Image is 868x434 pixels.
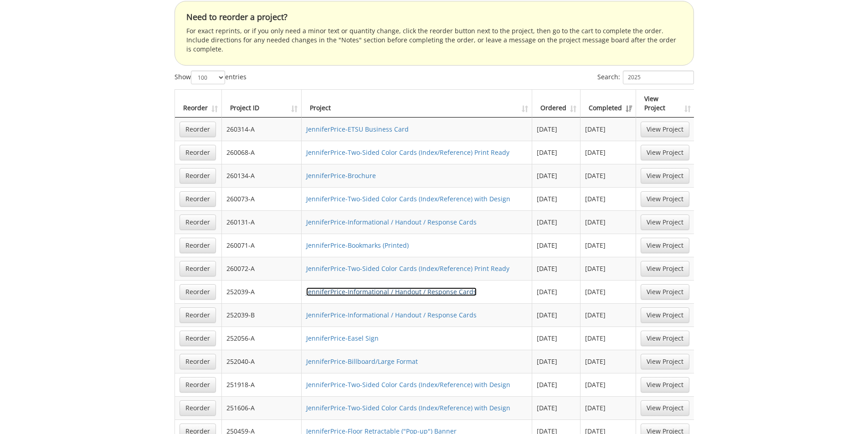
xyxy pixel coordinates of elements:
[180,214,216,230] a: Reorder
[580,210,636,234] td: [DATE]
[306,218,477,226] a: JenniferPrice-Informational / Handout / Response Cards
[580,396,636,419] td: [DATE]
[580,257,636,280] td: [DATE]
[175,90,222,117] th: Reorder: activate to sort column ascending
[306,380,510,389] a: JenniferPrice-Two-Sided Color Cards (Index/Reference) with Design
[222,327,302,350] td: 252056-A
[222,164,302,187] td: 260134-A
[580,187,636,210] td: [DATE]
[641,354,689,369] a: View Project
[532,373,580,396] td: [DATE]
[641,307,689,323] a: View Project
[306,264,509,273] a: JenniferPrice-Two-Sided Color Cards (Index/Reference) Print Ready
[222,90,302,117] th: Project ID: activate to sort column ascending
[180,191,216,207] a: Reorder
[580,117,636,141] td: [DATE]
[532,327,580,350] td: [DATE]
[580,373,636,396] td: [DATE]
[580,350,636,373] td: [DATE]
[306,171,376,180] a: JenniferPrice-Brochure
[306,125,409,133] a: JenniferPrice-ETSU Business Card
[580,303,636,327] td: [DATE]
[191,71,225,84] select: Showentries
[532,350,580,373] td: [DATE]
[222,141,302,164] td: 260068-A
[222,117,302,141] td: 260314-A
[641,122,689,137] a: View Project
[222,396,302,419] td: 251606-A
[532,396,580,419] td: [DATE]
[532,164,580,187] td: [DATE]
[580,164,636,187] td: [DATE]
[180,284,216,300] a: Reorder
[532,187,580,210] td: [DATE]
[222,350,302,373] td: 252040-A
[180,400,216,416] a: Reorder
[641,331,689,346] a: View Project
[532,303,580,327] td: [DATE]
[222,210,302,234] td: 260131-A
[623,71,694,84] input: Search:
[580,141,636,164] td: [DATE]
[641,168,689,184] a: View Project
[641,191,689,207] a: View Project
[306,403,510,412] a: JenniferPrice-Two-Sided Color Cards (Index/Reference) with Design
[532,234,580,257] td: [DATE]
[222,257,302,280] td: 260072-A
[532,280,580,303] td: [DATE]
[302,90,532,117] th: Project: activate to sort column ascending
[580,90,636,117] th: Completed: activate to sort column ascending
[180,168,216,184] a: Reorder
[306,287,477,296] a: JenniferPrice-Informational / Handout / Response Cards
[532,210,580,234] td: [DATE]
[532,141,580,164] td: [DATE]
[186,26,682,54] p: For exact reprints, or if you only need a minor text or quantity change, click the reorder button...
[222,187,302,210] td: 260073-A
[180,261,216,276] a: Reorder
[222,373,302,396] td: 251918-A
[175,71,247,84] label: Show entries
[580,327,636,350] td: [DATE]
[222,234,302,257] td: 260071-A
[597,71,694,84] label: Search:
[636,90,694,117] th: View Project: activate to sort column ascending
[641,377,689,393] a: View Project
[306,311,477,319] a: JenniferPrice-Informational / Handout / Response Cards
[180,122,216,137] a: Reorder
[306,241,409,250] a: JenniferPrice-Bookmarks (Printed)
[306,334,379,342] a: JenniferPrice-Easel Sign
[180,307,216,323] a: Reorder
[306,148,509,157] a: JenniferPrice-Two-Sided Color Cards (Index/Reference) Print Ready
[641,214,689,230] a: View Project
[180,377,216,393] a: Reorder
[641,400,689,416] a: View Project
[580,280,636,303] td: [DATE]
[532,117,580,141] td: [DATE]
[580,234,636,257] td: [DATE]
[641,145,689,160] a: View Project
[180,354,216,369] a: Reorder
[180,238,216,253] a: Reorder
[186,13,682,22] h4: Need to reorder a project?
[641,261,689,276] a: View Project
[641,238,689,253] a: View Project
[180,145,216,160] a: Reorder
[180,331,216,346] a: Reorder
[222,303,302,327] td: 252039-B
[306,194,510,203] a: JenniferPrice-Two-Sided Color Cards (Index/Reference) with Design
[532,90,580,117] th: Ordered: activate to sort column ascending
[641,284,689,300] a: View Project
[532,257,580,280] td: [DATE]
[306,357,418,366] a: JenniferPrice-Billboard/Large Format
[222,280,302,303] td: 252039-A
